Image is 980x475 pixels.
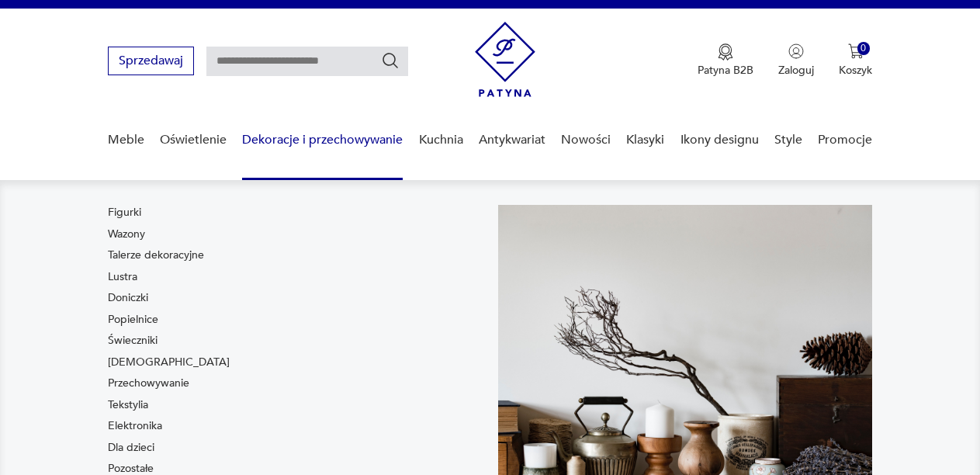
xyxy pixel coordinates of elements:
a: Dekoracje i przechowywanie [242,110,403,170]
a: Popielnice [108,312,158,328]
a: Style [774,110,802,170]
p: Koszyk [839,63,872,78]
p: Patyna B2B [698,63,753,78]
a: Ikona medaluPatyna B2B [698,43,753,78]
a: Oświetlenie [160,110,227,170]
a: Tekstylia [108,397,148,413]
a: Sprzedawaj [108,57,194,68]
a: Nowości [561,110,611,170]
img: Ikonka użytkownika [788,43,804,59]
div: 0 [857,42,871,55]
a: Świeczniki [108,333,158,348]
a: Elektronika [108,418,162,434]
a: Talerze dekoracyjne [108,248,204,263]
a: Lustra [108,269,137,285]
a: Promocje [818,110,872,170]
a: Doniczki [108,290,148,306]
button: Zaloguj [778,43,814,78]
a: Przechowywanie [108,376,189,391]
p: Zaloguj [778,63,814,78]
img: Ikona medalu [718,43,733,61]
button: Sprzedawaj [108,47,194,75]
a: [DEMOGRAPHIC_DATA] [108,355,230,370]
a: Wazony [108,227,145,242]
img: Ikona koszyka [848,43,864,59]
button: 0Koszyk [839,43,872,78]
a: Meble [108,110,144,170]
a: Ikony designu [680,110,759,170]
a: Klasyki [626,110,664,170]
a: Antykwariat [479,110,545,170]
img: Patyna - sklep z meblami i dekoracjami vintage [475,22,535,97]
button: Szukaj [381,51,400,70]
a: Figurki [108,205,141,220]
button: Patyna B2B [698,43,753,78]
a: Dla dzieci [108,440,154,456]
a: Kuchnia [419,110,463,170]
